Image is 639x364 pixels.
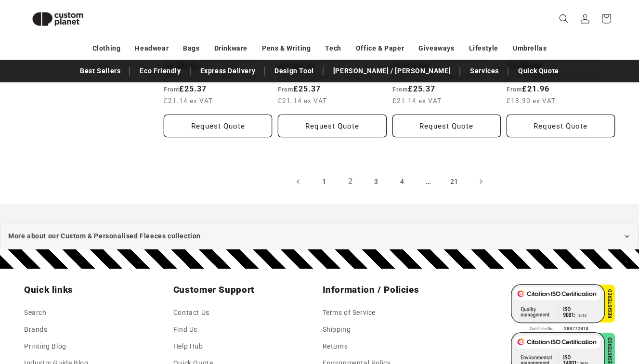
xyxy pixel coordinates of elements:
[75,63,125,79] a: Best Sellers
[24,4,91,34] img: Custom Planet
[444,171,465,192] a: Page 21
[173,284,317,296] h2: Customer Support
[513,63,564,79] a: Quick Quote
[323,307,376,321] a: Terms of Service
[474,260,639,364] iframe: Chat Widget
[173,338,203,355] a: Help Hub
[392,171,413,192] a: Page 4
[465,63,504,79] a: Services
[288,171,309,192] a: Previous page
[8,230,201,242] span: More about our Custom & Personalised Fleeces collection
[173,321,197,338] a: Find Us
[553,8,574,29] summary: Search
[214,40,248,57] a: Drinkware
[366,171,387,192] a: Page 3
[418,171,439,192] span: …
[418,40,454,57] a: Giveaways
[323,284,466,296] h2: Information / Policies
[325,40,341,57] a: Tech
[164,171,615,192] nav: Pagination
[92,40,121,57] a: Clothing
[24,307,47,321] a: Search
[278,115,386,137] button: Request Quote
[392,115,501,137] button: Request Quote
[470,171,491,192] a: Next page
[24,284,168,296] h2: Quick links
[183,40,199,57] a: Bags
[24,321,48,338] a: Brands
[328,63,456,79] a: [PERSON_NAME] / [PERSON_NAME]
[314,171,335,192] a: Page 1
[196,63,261,79] a: Express Delivery
[173,307,209,321] a: Contact Us
[323,321,351,338] a: Shipping
[24,338,66,355] a: Printing Blog
[164,115,272,137] button: Request Quote
[507,115,615,137] button: Request Quote
[469,40,498,57] a: Lifestyle
[356,40,404,57] a: Office & Paper
[270,63,319,79] a: Design Tool
[262,40,311,57] a: Pens & Writing
[135,40,169,57] a: Headwear
[340,171,361,192] a: Page 2
[135,63,185,79] a: Eco Friendly
[513,40,547,57] a: Umbrellas
[323,338,348,355] a: Returns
